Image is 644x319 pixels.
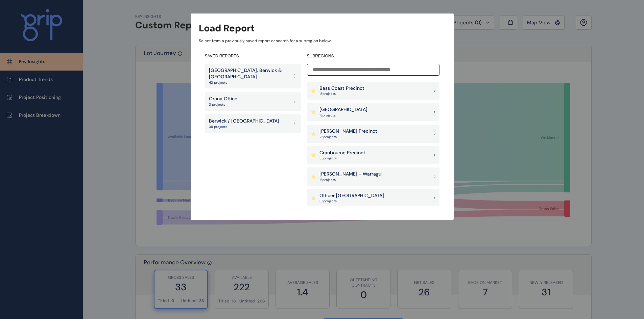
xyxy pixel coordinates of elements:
[205,53,301,59] h4: SAVED REPORTS
[319,192,384,199] p: Officer [GEOGRAPHIC_DATA]
[319,135,377,139] p: 26 project s
[209,118,279,125] p: Berwick / [GEOGRAPHIC_DATA]
[319,178,382,182] p: 16 project s
[319,199,384,204] p: 35 project s
[319,156,365,161] p: 35 project s
[319,91,364,96] p: 13 project s
[209,125,279,129] p: 39 projects
[199,38,446,44] p: Select from a previously saved report or search for a subregion below...
[319,171,382,178] p: [PERSON_NAME] - Warragul
[307,53,439,59] h4: SUBREGIONS
[209,67,288,80] p: [GEOGRAPHIC_DATA], Berwick & [GEOGRAPHIC_DATA]
[209,102,237,107] p: 3 projects
[319,150,365,156] p: Cranbourne Precinct
[319,128,377,135] p: [PERSON_NAME] Precinct
[319,113,367,118] p: 13 project s
[319,85,364,92] p: Bass Coast Precinct
[199,22,255,35] h3: Load Report
[209,96,237,102] p: Orana Office
[209,80,288,85] p: 43 projects
[319,106,367,113] p: [GEOGRAPHIC_DATA]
